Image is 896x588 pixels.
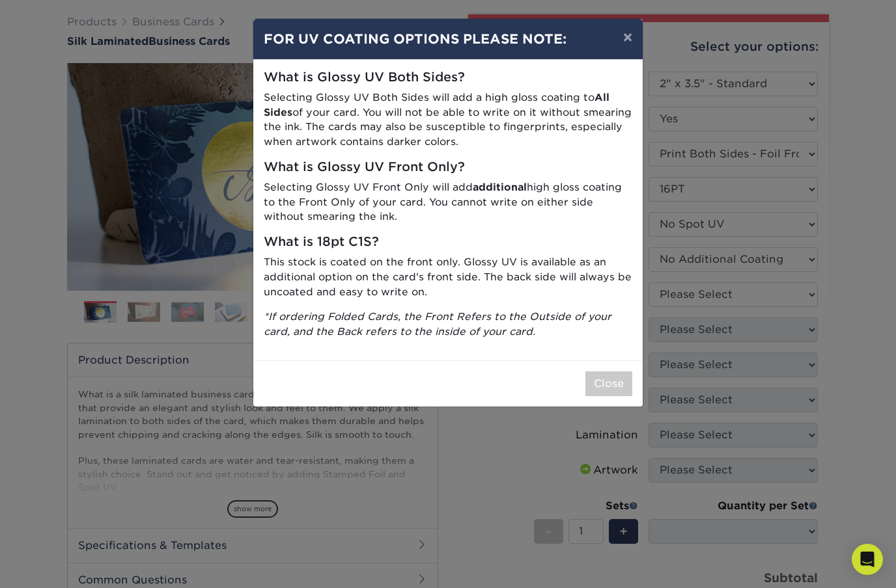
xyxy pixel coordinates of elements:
[264,29,632,49] h4: FOR UV COATING OPTIONS PLEASE NOTE:
[264,160,632,175] h5: What is Glossy UV Front Only?
[264,180,632,224] p: Selecting Glossy UV Front Only will add high gloss coating to the Front Only of your card. You ca...
[264,310,611,338] i: *If ordering Folded Cards, the Front Refers to the Outside of your card, and the Back refers to t...
[264,70,632,85] h5: What is Glossy UV Both Sides?
[852,544,883,575] div: Open Intercom Messenger
[613,19,643,55] button: ×
[264,255,632,299] p: This stock is coated on the front only. Glossy UV is available as an additional option on the car...
[585,371,632,396] button: Close
[264,90,632,150] p: Selecting Glossy UV Both Sides will add a high gloss coating to of your card. You will not be abl...
[473,181,527,193] strong: additional
[264,91,609,118] strong: All Sides
[264,235,632,250] h5: What is 18pt C1S?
